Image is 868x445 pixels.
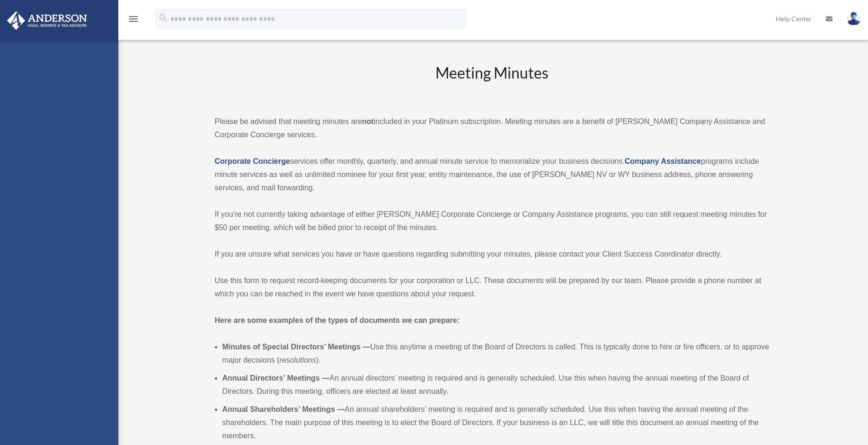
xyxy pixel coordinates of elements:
p: If you’re not currently taking advantage of either [PERSON_NAME] Corporate Concierge or Company A... [215,208,770,234]
b: Minutes of Special Directors’ Meetings — [222,343,371,351]
h2: Meeting Minutes [215,62,770,102]
i: menu [128,13,139,25]
p: If you are unsure what services you have or have questions regarding submitting your minutes, ple... [215,248,770,261]
a: Corporate Concierge [215,157,290,165]
li: An annual directors’ meeting is required and is generally scheduled. Use this when having the ann... [222,372,770,398]
img: User Pic [847,12,861,26]
i: search [158,13,168,23]
b: Annual Shareholders’ Meetings — [222,405,345,413]
p: Use this form to request record-keeping documents for your corporation or LLC. These documents wi... [215,274,770,301]
p: Please be advised that meeting minutes are included in your Platinum subscription. Meeting minute... [215,115,770,142]
li: Use this anytime a meeting of the Board of Directors is called. This is typically done to hire or... [222,340,770,367]
strong: Here are some examples of the types of documents we can prepare: [215,316,460,324]
b: Annual Directors’ Meetings — [222,374,330,382]
em: resolutions [279,356,316,364]
a: Company Assistance [625,157,701,165]
p: services offer monthly, quarterly, and annual minute service to memorialize your business decisio... [215,155,770,195]
li: An annual shareholders’ meeting is required and is generally scheduled. Use this when having the ... [222,403,770,443]
img: Anderson Advisors Platinum Portal [4,11,90,30]
strong: not [362,117,374,125]
a: menu [128,17,139,25]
